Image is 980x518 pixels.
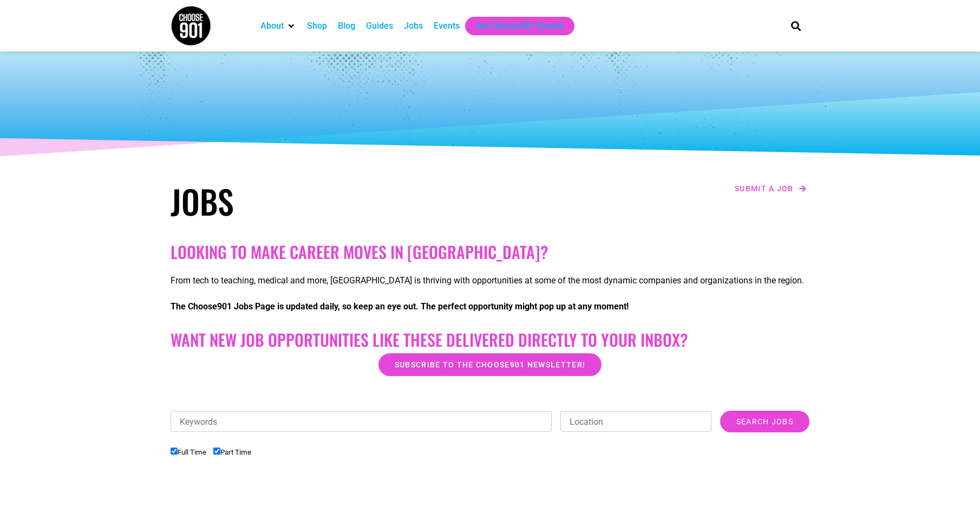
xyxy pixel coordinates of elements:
[255,17,773,35] nav: Main nav
[476,20,564,33] a: Get Choose901 Emails
[171,242,809,262] h2: Looking to make career moves in [GEOGRAPHIC_DATA]?
[735,185,794,192] span: Submit a job
[434,20,460,33] a: Events
[395,361,585,368] span: Subscribe to the Choose901 newsletter!
[171,274,809,287] p: From tech to teaching, medical and more, [GEOGRAPHIC_DATA] is thriving with opportunities at some...
[171,411,552,432] input: Keywords
[366,20,393,33] a: Guides
[787,17,805,35] div: Search
[171,448,178,455] input: Full Time
[213,448,251,456] label: Part Time
[404,20,423,33] a: Jobs
[731,182,809,196] a: Submit a job
[171,301,629,312] strong: The Choose901 Jobs Page is updated daily, so keep an eye out. The perfect opportunity might pop u...
[260,20,284,33] a: About
[171,448,206,456] label: Full Time
[378,353,602,376] a: Subscribe to the Choose901 newsletter!
[255,17,302,35] div: About
[560,411,711,432] input: Location
[171,182,485,221] h1: Jobs
[338,20,355,33] a: Blog
[213,448,220,455] input: Part Time
[720,411,809,432] input: Search Jobs
[307,20,327,33] a: Shop
[171,330,809,349] h2: Want New Job Opportunities like these Delivered Directly to your Inbox?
